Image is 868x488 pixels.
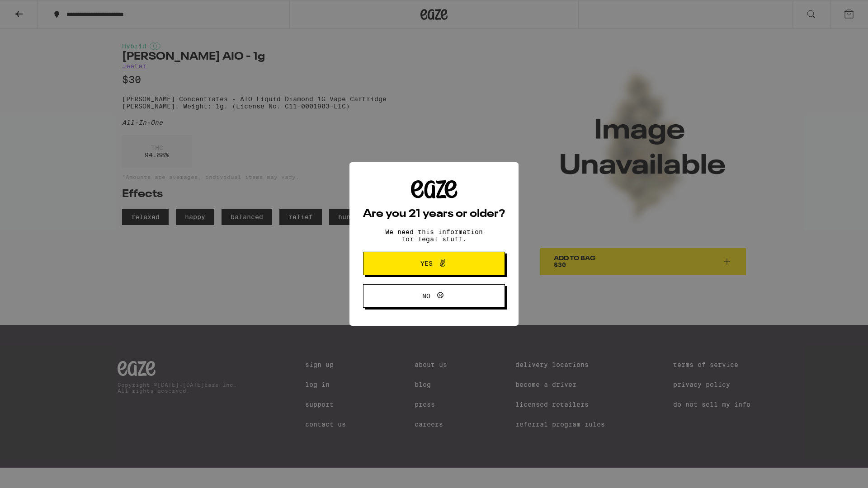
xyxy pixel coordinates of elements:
[363,252,505,275] button: Yes
[363,284,505,308] button: No
[422,293,430,299] span: No
[377,228,491,243] p: We need this information for legal stuff.
[363,209,505,220] h2: Are you 21 years or older?
[420,260,433,267] span: Yes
